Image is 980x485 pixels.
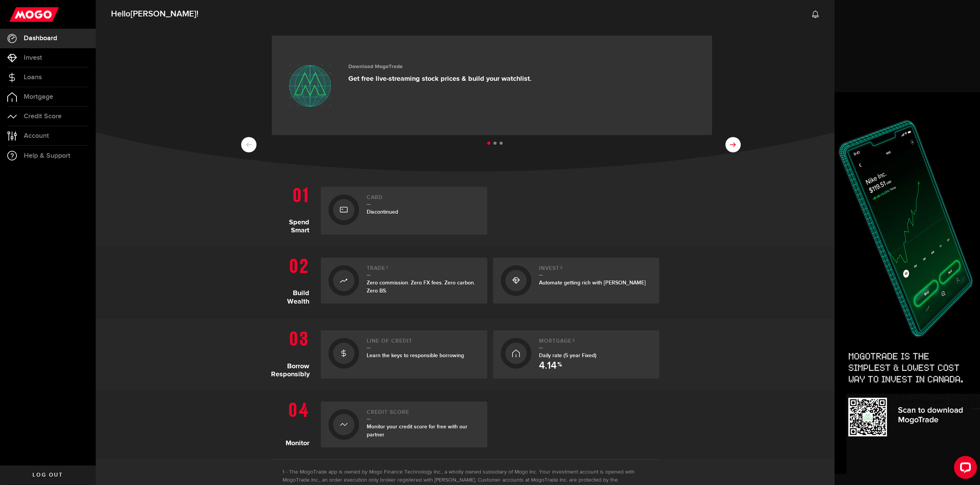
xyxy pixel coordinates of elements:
[24,152,70,159] span: Help & Support
[271,183,315,235] h1: Spend Smart
[367,338,480,348] h2: Line of credit
[560,265,563,270] sup: 2
[271,327,315,379] h1: Borrow Responsibly
[572,338,575,343] sup: 3
[33,472,63,478] span: Log out
[493,330,660,379] a: Mortgage3Daily rate (5 year Fixed) 4.14 %
[271,254,315,307] h1: Build Wealth
[271,398,315,447] h1: Monitor
[539,352,596,359] span: Daily rate (5 year Fixed)
[321,330,487,379] a: Line of creditLearn the keys to responsible borrowing
[367,409,480,420] h2: Credit Score
[367,423,467,438] span: Monitor your credit score for free with our partner
[948,453,980,485] iframe: LiveChat chat widget
[24,132,49,139] span: Account
[131,9,196,19] span: [PERSON_NAME]
[24,35,57,42] span: Dashboard
[539,279,646,286] span: Automate getting rich with [PERSON_NAME]
[367,209,398,215] span: Discontinued
[24,113,62,120] span: Credit Score
[111,6,198,22] span: Hello !
[321,187,487,235] a: CardDiscontinued
[348,75,532,83] p: Get free live-streaming stock prices & build your watchlist.
[367,194,480,205] h2: Card
[367,352,464,359] span: Learn the keys to responsible borrowing
[24,74,42,81] span: Loans
[539,265,652,276] h2: Invest
[539,338,652,348] h2: Mortgage
[493,258,660,304] a: Invest2Automate getting rich with [PERSON_NAME]
[367,279,475,294] span: Zero commission. Zero FX fees. Zero carbon. Zero BS.
[272,36,712,135] a: Download MogoTrade Get free live-streaming stock prices & build your watchlist.
[835,92,980,485] img: Side-banner-trade-up-1126-380x1026
[367,265,480,276] h2: Trade
[24,93,53,100] span: Mortgage
[348,64,532,70] h3: Download MogoTrade
[386,265,388,270] sup: 1
[539,361,557,371] span: 4.14
[557,362,562,371] span: %
[321,402,487,447] a: Credit ScoreMonitor your credit score for free with our partner
[321,258,487,304] a: Trade1Zero commission. Zero FX fees. Zero carbon. Zero BS.
[24,54,42,61] span: Invest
